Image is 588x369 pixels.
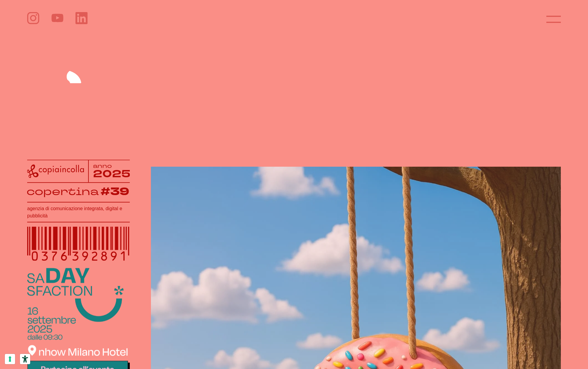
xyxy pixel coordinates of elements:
[27,205,130,219] h1: agenzia di comunicazione integrata, digital e pubblicità
[5,354,15,364] button: Le tue preferenze relative al consenso per le tecnologie di tracciamento
[93,167,130,181] tspan: 2025
[93,162,112,170] tspan: anno
[20,354,30,364] button: Strumenti di accessibilità
[101,184,129,200] tspan: #39
[27,184,98,199] tspan: copertina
